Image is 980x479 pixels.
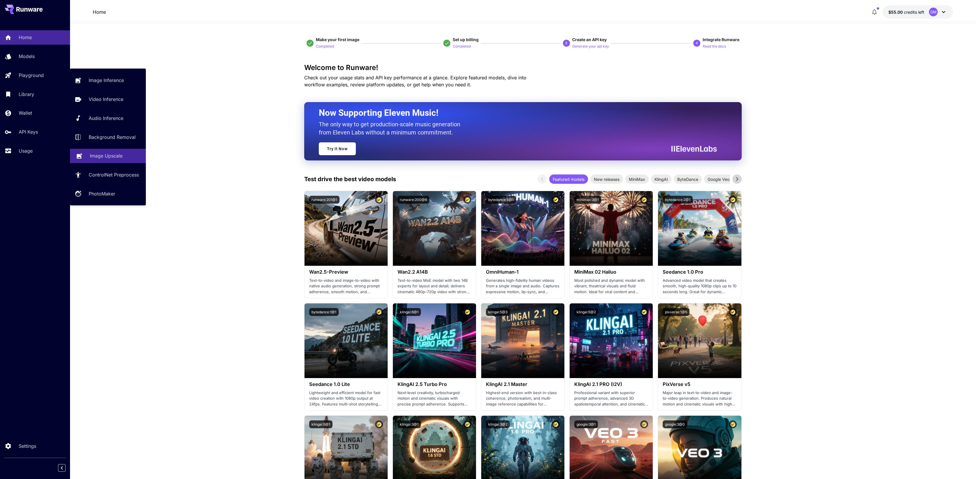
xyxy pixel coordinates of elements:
button: Certified Model – Vetted for best performance and includes a commercial license. [375,196,383,204]
h3: Welcome to Runware! [304,64,742,72]
span: Make your first image [316,37,359,42]
p: Wallet [19,109,32,116]
img: alt [304,303,388,378]
h3: KlingAI 2.5 Turbo Pro [398,382,471,387]
button: Certified Model – Vetted for best performance and includes a commercial license. [552,308,560,316]
button: Certified Model – Vetted for best performance and includes a commercial license. [552,196,560,204]
span: credits left [904,10,924,15]
span: Set up billing [453,37,479,42]
div: DM [929,8,938,16]
img: alt [658,303,741,378]
button: Certified Model – Vetted for best performance and includes a commercial license. [640,308,648,316]
h3: Wan2.5-Preview [309,269,383,275]
button: google:3@1 [574,420,598,428]
p: PhotoMaker [89,190,115,197]
span: Check out your usage stats and API key performance at a glance. Explore featured models, dive int... [304,75,526,88]
button: google:3@0 [663,420,687,428]
button: Certified Model – Vetted for best performance and includes a commercial license. [463,308,471,316]
p: Text-to-video MoE model with two 14B experts for layout and detail; delivers cinematic 480p–720p ... [398,278,471,295]
button: klingai:5@2 [574,308,598,316]
button: minimax:3@1 [574,196,601,204]
span: Featured models [549,176,588,182]
img: alt [658,191,741,266]
img: alt [304,191,388,266]
h3: Seedance 1.0 Pro [663,269,736,275]
button: klingai:3@1 [398,420,421,428]
p: Professional variant with superior prompt adherence, advanced 3D spatiotemporal attention, and ci... [574,390,648,407]
p: 4 [696,41,698,46]
span: $55.00 [888,10,904,15]
p: Most polished and dynamic model with vibrant, theatrical visuals and fluid motion. Ideal for vira... [574,278,648,295]
button: Certified Model – Vetted for best performance and includes a commercial license. [729,196,737,204]
button: Certified Model – Vetted for best performance and includes a commercial license. [463,196,471,204]
button: $55.00 [883,5,953,19]
span: MiniMax [625,176,649,182]
a: Video Inference [70,92,146,106]
p: Playground [19,72,44,79]
p: Lightweight and efficient model for fast video creation with 1080p output at 24fps. Features mult... [309,390,383,407]
img: alt [570,191,653,266]
a: Try It Now [319,142,356,155]
p: Home [19,34,32,41]
span: Create an API key [572,37,607,42]
button: Certified Model – Vetted for best performance and includes a commercial license. [640,420,648,428]
button: klingai:5@1 [309,420,332,428]
p: Completed [316,44,334,49]
p: Read the docs [703,44,726,49]
p: Audio Inference [89,115,123,122]
button: Certified Model – Vetted for best performance and includes a commercial license. [552,420,560,428]
div: $55.00 [888,9,924,15]
button: klingai:3@2 [486,420,510,428]
p: Test drive the best video models [304,175,396,183]
img: alt [393,303,476,378]
p: Completed [453,44,471,49]
h3: MiniMax 02 Hailuo [574,269,648,275]
p: Generates high-fidelity human videos from a single image and audio. Captures expressive motion, l... [486,278,560,295]
button: Collapse sidebar [58,464,66,472]
p: Next‑level creativity, turbocharged motion and cinematic visuals with precise prompt adherence. S... [398,390,471,407]
span: KlingAI [651,176,671,182]
img: alt [393,191,476,266]
p: Library [19,91,34,98]
p: Image Upscale [90,152,123,159]
button: Certified Model – Vetted for best performance and includes a commercial license. [729,420,737,428]
p: Major leap in text-to-video and image-to-video generation. Produces natural motion and cinematic ... [663,390,736,407]
span: Integrate Runware [703,37,739,42]
button: bytedance:2@1 [663,196,693,204]
a: Background Removal [70,130,146,144]
button: bytedance:5@1 [486,196,516,204]
button: Certified Model – Vetted for best performance and includes a commercial license. [729,308,737,316]
p: 3 [565,41,567,46]
span: Google Veo [704,176,733,182]
h3: OmniHuman‑1 [486,269,560,275]
span: ByteDance [674,176,702,182]
h3: Wan2.2 A14B [398,269,471,275]
p: Settings [19,443,36,450]
div: Collapse sidebar [62,463,70,473]
img: alt [570,303,653,378]
nav: breadcrumb [93,8,106,15]
button: runware:200@6 [398,196,429,204]
button: klingai:5@3 [486,308,510,316]
h3: KlingAI 2.1 PRO (I2V) [574,382,648,387]
span: New releases [590,176,623,182]
p: Usage [19,147,33,154]
p: Video Inference [89,96,123,103]
p: Image Inference [89,77,124,84]
h3: Seedance 1.0 Lite [309,382,383,387]
button: runware:201@1 [309,196,339,204]
img: alt [481,303,564,378]
p: API Keys [19,128,38,135]
a: Audio Inference [70,111,146,125]
button: klingai:6@1 [398,308,421,316]
button: Certified Model – Vetted for best performance and includes a commercial license. [640,196,648,204]
h2: Now Supporting Eleven Music! [319,107,713,118]
h3: PixVerse v5 [663,382,736,387]
button: Certified Model – Vetted for best performance and includes a commercial license. [375,420,383,428]
button: bytedance:1@1 [309,308,339,316]
p: Text-to-video and image-to-video with native audio generation, strong prompt adherence, smooth mo... [309,278,383,295]
a: Image Inference [70,73,146,88]
p: Generate your api key [572,44,609,49]
p: ControlNet Preprocess [89,171,139,178]
p: Background Removal [89,134,136,141]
